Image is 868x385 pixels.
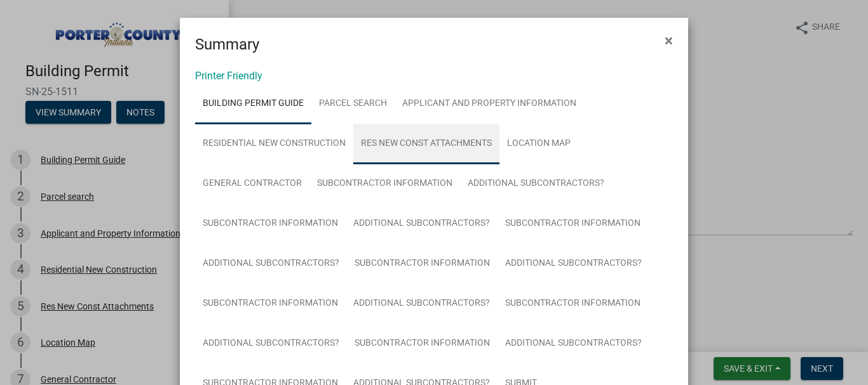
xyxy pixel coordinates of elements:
button: Close [654,23,683,58]
a: Subcontractor Information [347,244,498,284]
a: Additional Subcontractors? [498,244,649,284]
a: Parcel search [311,84,395,124]
a: Residential New Construction [195,124,353,164]
a: Applicant and Property Information [395,84,584,124]
a: Subcontractor Information [309,164,460,204]
a: Subcontractor Information [195,204,346,244]
a: General Contractor [195,164,309,204]
a: Building Permit Guide [195,84,311,124]
a: Subcontractor Information [195,284,346,324]
a: Subcontractor Information [498,204,648,244]
a: Location Map [499,124,578,164]
a: Additional Subcontractors? [195,244,347,284]
a: Additional Subcontractors? [346,204,498,244]
a: Printer Friendly [195,70,262,82]
h4: Summary [195,33,259,56]
a: Additional Subcontractors? [460,164,612,204]
a: Subcontractor Information [347,323,498,364]
span: × [665,32,673,49]
a: Res New Const Attachments [353,124,499,164]
a: Additional Subcontractors? [346,284,498,324]
a: Additional Subcontractors? [195,323,347,364]
a: Additional Subcontractors? [498,323,649,364]
a: Subcontractor Information [498,284,648,324]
